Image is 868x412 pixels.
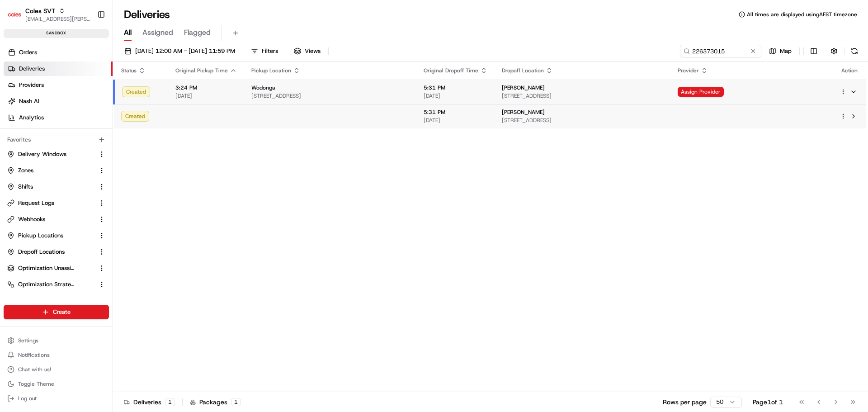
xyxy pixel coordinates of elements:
span: Wodonga [251,84,275,91]
button: Notifications [4,349,109,361]
input: Type to search [680,45,761,57]
p: Rows per page [663,398,707,407]
h1: Deliveries [124,7,170,22]
button: Coles SVTColes SVT[EMAIL_ADDRESS][PERSON_NAME][PERSON_NAME][DOMAIN_NAME] [4,4,94,25]
span: Provider [678,67,699,74]
span: [PERSON_NAME] [502,109,545,116]
span: 3:24 PM [175,84,237,91]
span: [STREET_ADDRESS] [251,92,409,99]
div: 1 [231,398,241,406]
span: All times are displayed using AEST timezone [747,11,857,18]
button: Optimization Unassigned Orders [4,261,109,275]
button: Coles SVT [25,6,55,15]
span: Analytics [19,114,44,122]
span: Dropoff Locations [18,248,65,256]
span: Providers [19,81,44,89]
a: Providers [4,78,113,92]
div: 1 [165,398,175,406]
img: Coles SVT [7,7,22,22]
span: All [124,27,132,38]
a: Request Logs [7,199,94,207]
span: [DATE] [175,92,237,99]
span: Webhooks [18,215,45,223]
span: 5:31 PM [424,84,487,91]
span: [DATE] [424,117,487,124]
button: Optimization Strategy [4,277,109,292]
span: 5:31 PM [424,109,487,116]
button: Delivery Windows [4,147,109,161]
button: Webhooks [4,212,109,227]
span: Log out [18,395,37,402]
button: Refresh [848,45,861,57]
span: Filters [262,47,278,55]
span: Optimization Unassigned Orders [18,264,75,272]
span: Original Pickup Time [175,67,228,74]
span: Delivery Windows [18,150,66,158]
a: Analytics [4,110,113,125]
span: Request Logs [18,199,54,207]
span: Orders [19,48,37,57]
span: Shifts [18,183,33,191]
span: Original Dropoff Time [424,67,478,74]
button: Pickup Locations [4,228,109,243]
span: Map [780,47,792,55]
span: Nash AI [19,97,39,105]
button: Settings [4,334,109,347]
a: Pickup Locations [7,232,94,240]
span: Assigned [142,27,173,38]
a: Optimization Unassigned Orders [7,264,94,272]
button: Views [290,45,325,57]
a: Nash AI [4,94,113,109]
button: Create [4,305,109,319]
div: Packages [190,398,241,407]
a: Delivery Windows [7,150,94,158]
span: Chat with us! [18,366,51,373]
button: Chat with us! [4,363,109,376]
span: [STREET_ADDRESS] [502,92,663,99]
a: Orders [4,45,113,60]
div: Deliveries [124,398,175,407]
span: Deliveries [19,65,45,73]
span: [DATE] 12:00 AM - [DATE] 11:59 PM [135,47,235,55]
span: Dropoff Location [502,67,544,74]
span: Assign Provider [678,87,724,97]
a: Zones [7,166,94,175]
div: Favorites [4,133,109,147]
span: Optimization Strategy [18,280,75,289]
span: Flagged [184,27,211,38]
span: [DATE] [424,92,487,99]
div: sandbox [4,29,109,38]
button: Toggle Theme [4,378,109,390]
span: Pickup Location [251,67,291,74]
a: Shifts [7,183,94,191]
span: Notifications [18,351,50,359]
span: [PERSON_NAME] [502,84,545,91]
a: Dropoff Locations [7,248,94,256]
div: Action [840,67,859,74]
button: Filters [247,45,282,57]
button: Request Logs [4,196,109,210]
button: Zones [4,163,109,178]
span: [STREET_ADDRESS] [502,117,663,124]
a: Optimization Strategy [7,280,94,289]
span: Create [53,308,71,316]
a: Deliveries [4,62,113,76]
button: Map [765,45,796,57]
span: Settings [18,337,38,344]
span: Status [121,67,137,74]
span: Zones [18,166,33,175]
button: [EMAIL_ADDRESS][PERSON_NAME][PERSON_NAME][DOMAIN_NAME] [25,15,90,23]
div: Page 1 of 1 [753,398,783,407]
button: Dropoff Locations [4,245,109,259]
span: Views [305,47,321,55]
a: Webhooks [7,215,94,223]
span: Toggle Theme [18,380,54,388]
button: Log out [4,392,109,405]
button: Shifts [4,180,109,194]
span: Pickup Locations [18,232,63,240]
button: [DATE] 12:00 AM - [DATE] 11:59 PM [120,45,239,57]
